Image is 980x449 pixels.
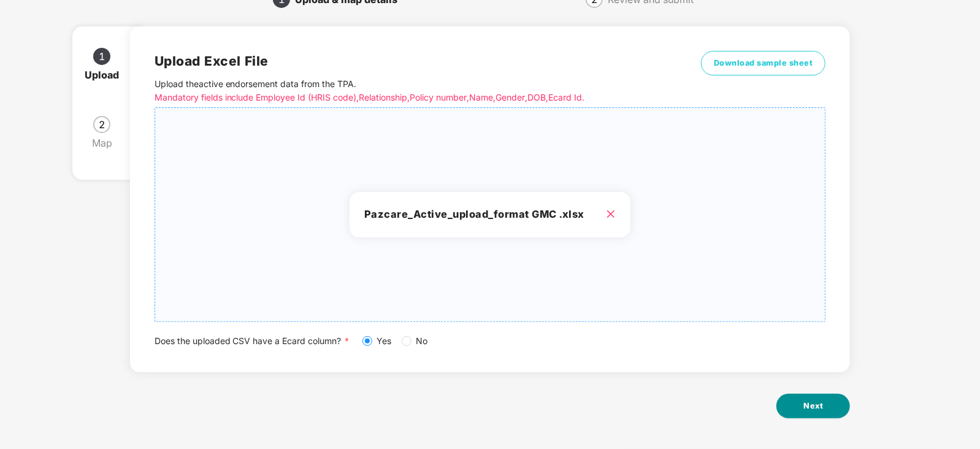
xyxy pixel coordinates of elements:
[155,77,658,104] p: Upload the active endorsement data from the TPA .
[85,65,129,85] div: Upload
[155,108,825,321] span: Pazcare_Active_upload_format GMC .xlsx close
[364,207,616,223] h3: Pazcare_Active_upload_format GMC .xlsx
[155,91,658,104] p: Mandatory fields include Employee Id (HRIS code), Relationship, Policy number, Name, Gender, DOB,...
[99,52,105,61] span: 1
[776,394,850,418] button: Next
[606,209,616,219] span: close
[92,133,122,153] div: Map
[701,51,826,75] button: Download sample sheet
[714,57,813,69] span: Download sample sheet
[372,334,397,348] span: Yes
[155,51,658,71] h2: Upload Excel File
[412,334,433,348] span: No
[803,400,823,412] span: Next
[155,334,826,348] div: Does the uploaded CSV have a Ecard column?
[99,120,105,129] span: 2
